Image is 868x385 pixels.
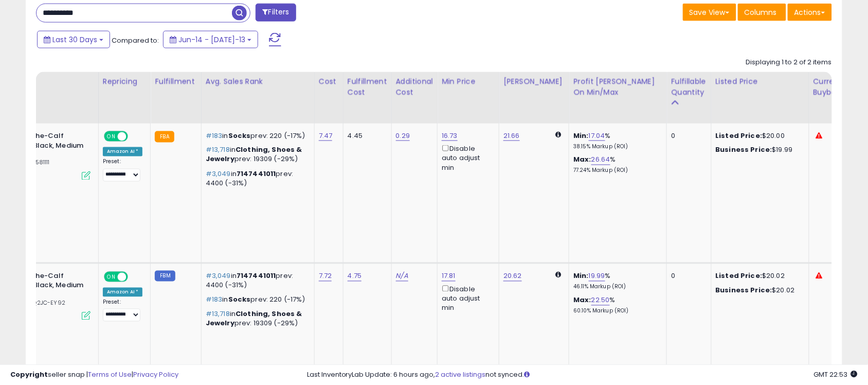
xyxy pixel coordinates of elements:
[206,145,302,164] span: Clothing, Shoes & Jewelry
[573,131,659,150] div: %
[88,370,132,379] a: Terms of Use
[112,36,159,45] span: Compared to:
[589,131,605,141] a: 17.04
[671,131,703,141] div: 0
[442,131,458,141] a: 16.73
[503,131,520,141] a: 21.66
[103,159,143,182] div: Preset:
[746,58,832,67] div: Displaying 1 to 2 of 2 items
[105,272,118,281] span: ON
[206,309,230,319] span: #13,718
[103,299,143,322] div: Preset:
[671,272,703,281] div: 0
[573,76,662,98] div: Profit [PERSON_NAME] on Min/Max
[206,146,306,164] p: in prev: 19309 (-29%)
[163,31,258,48] button: Jun-14 - [DATE]-13
[716,271,763,281] b: Listed Price:
[442,76,495,87] div: Min Price
[573,155,659,174] div: %
[396,76,433,98] div: Additional Cost
[589,271,605,282] a: 19.99
[103,76,147,87] div: Repricing
[319,271,332,282] a: 7.72
[573,155,591,165] b: Max:
[206,295,223,305] span: #183
[155,131,174,143] small: FBA
[396,131,410,141] a: 0.29
[738,4,786,21] button: Columns
[788,4,832,21] button: Actions
[206,131,306,141] p: in prev: 220 (-17%)
[814,370,858,379] span: 2025-08-13 22:53 GMT
[716,146,801,155] div: $19.99
[716,286,801,295] div: $20.02
[716,131,763,141] b: Listed Price:
[206,131,223,141] span: #183
[348,131,384,141] div: 4.45
[716,286,772,295] b: Business Price:
[319,76,339,87] div: Cost
[206,170,306,188] p: in prev: 4400 (-31%)
[503,271,522,282] a: 20.62
[37,31,110,48] button: Last 30 Days
[228,295,251,305] span: Socks
[206,76,310,87] div: Avg. Sales Rank
[237,169,276,179] span: 7147441011
[126,132,143,141] span: OFF
[396,271,408,282] a: N/A
[573,272,659,291] div: %
[52,34,97,45] span: Last 30 Days
[436,370,486,379] a: 2 active listings
[442,284,491,313] div: Disable auto adjust min
[155,76,196,87] div: Fulfillment
[228,131,251,141] span: Socks
[573,167,659,174] p: 77.24% Markup (ROI)
[256,4,296,22] button: Filters
[10,370,48,379] strong: Copyright
[206,272,306,290] p: in prev: 4400 (-31%)
[348,271,362,282] a: 4.75
[348,76,387,98] div: Fulfillment Cost
[573,143,659,150] p: 38.15% Markup (ROI)
[206,310,306,328] p: in prev: 19309 (-29%)
[442,143,491,173] div: Disable auto adjust min
[573,295,591,305] b: Max:
[573,296,659,315] div: %
[319,131,333,141] a: 7.47
[569,72,667,124] th: The percentage added to the cost of goods (COGS) that forms the calculator for Min & Max prices.
[105,132,118,141] span: ON
[178,34,245,45] span: Jun-14 - [DATE]-13
[206,145,230,155] span: #13,718
[813,76,866,98] div: Current Buybox Price
[206,295,306,305] p: in prev: 220 (-17%)
[591,155,610,165] a: 26.64
[573,308,659,315] p: 60.10% Markup (ROI)
[716,76,805,87] div: Listed Price
[683,4,736,21] button: Save View
[133,370,178,379] a: Privacy Policy
[206,309,302,328] span: Clothing, Shoes & Jewelry
[716,145,772,155] b: Business Price:
[716,272,801,281] div: $20.02
[126,272,143,281] span: OFF
[237,271,276,281] span: 7147441011
[573,131,589,141] b: Min:
[591,295,610,306] a: 22.50
[103,288,143,297] div: Amazon AI *
[671,76,707,98] div: Fulfillable Quantity
[155,271,175,282] small: FBM
[206,169,231,179] span: #3,049
[716,131,801,141] div: $20.00
[206,271,231,281] span: #3,049
[573,271,589,281] b: Min:
[442,271,456,282] a: 17.81
[503,76,565,87] div: [PERSON_NAME]
[745,7,777,17] span: Columns
[10,370,178,380] div: seller snap | |
[103,147,143,156] div: Amazon AI *
[307,370,858,380] div: Last InventoryLab Update: 6 hours ago, not synced.
[573,284,659,291] p: 46.11% Markup (ROI)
